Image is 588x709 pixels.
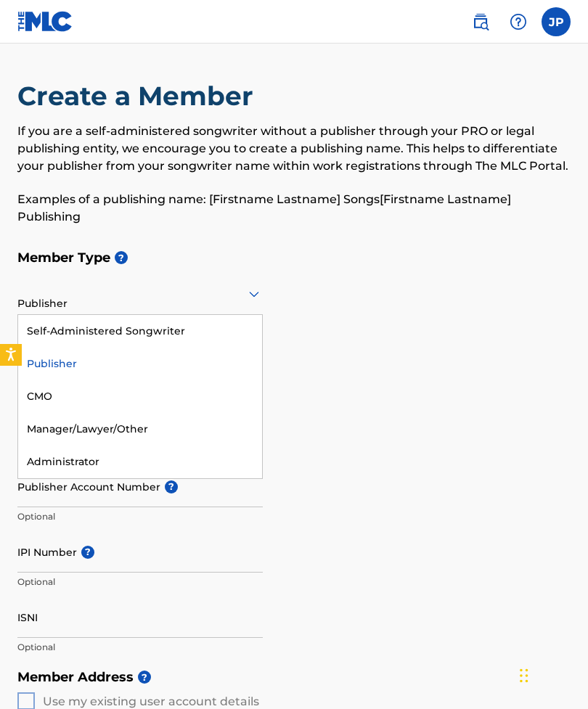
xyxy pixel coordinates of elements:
[17,662,571,693] h5: Member Address
[18,315,262,348] div: Self-Administered Songwriter
[542,7,571,36] div: User Menu
[472,13,489,30] img: search
[17,575,263,589] p: Optional
[515,639,588,709] iframe: Chat Widget
[17,510,263,523] p: Optional
[17,339,571,370] h5: Member Name
[466,7,495,36] a: Public Search
[165,480,178,493] span: ?
[17,123,571,175] p: If you are a self-administered songwriter without a publisher through your PRO or legal publishin...
[17,191,571,226] p: Examples of a publishing name: [Firstname Lastname] Songs[Firstname Lastname] Publishing
[115,251,128,264] span: ?
[17,80,261,112] h2: Create a Member
[18,380,262,413] div: CMO
[18,348,262,380] div: Publisher
[17,435,571,466] h5: Identifiers
[17,242,571,274] h5: Member Type
[18,413,262,446] div: Manager/Lawyer/Other
[510,13,527,30] img: help
[520,654,528,697] div: Drag
[17,11,73,32] img: MLC Logo
[17,641,263,654] p: Optional
[138,671,151,684] span: ?
[547,471,588,591] iframe: Resource Center
[18,446,262,478] div: Administrator
[81,546,94,559] span: ?
[504,7,533,36] div: Help
[17,276,263,311] div: Publisher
